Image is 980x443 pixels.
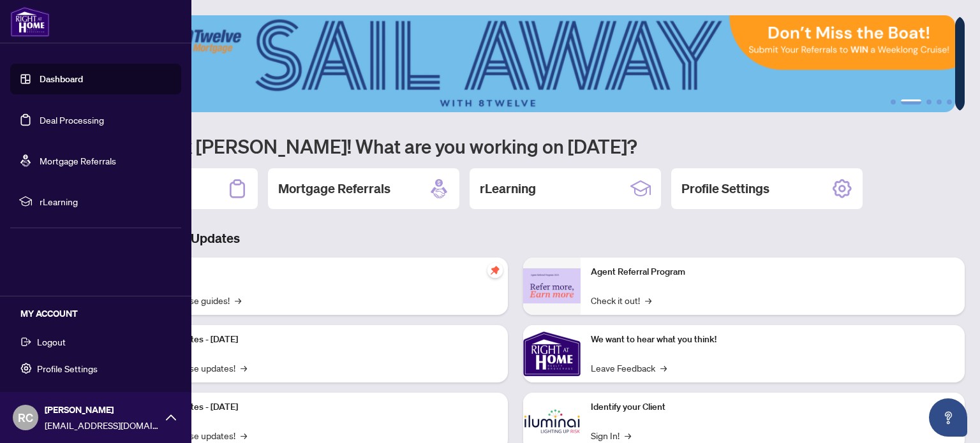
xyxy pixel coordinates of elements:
[241,428,247,442] span: →
[66,229,965,247] h3: Brokerage & Industry Updates
[40,114,104,126] a: Deal Processing
[134,333,498,347] p: Platform Updates - [DATE]
[681,180,769,198] h2: Profile Settings
[487,263,503,278] span: pushpin
[40,73,83,85] a: Dashboard
[10,358,181,379] button: Profile Settings
[134,265,498,279] p: Self-Help
[40,194,172,208] span: rLearning
[18,409,33,426] span: RC
[278,180,390,198] h2: Mortgage Referrals
[20,307,181,321] h5: MY ACCOUNT
[891,99,896,105] button: 1
[45,403,160,417] span: [PERSON_NAME]
[480,180,536,198] h2: rLearning
[37,331,66,352] span: Logout
[660,361,667,375] span: →
[523,268,581,303] img: Agent Referral Program
[625,428,631,442] span: →
[45,418,160,432] span: [EMAIL_ADDRESS][DOMAIN_NAME]
[901,99,921,105] button: 2
[66,134,965,158] h1: Welcome back [PERSON_NAME]! What are you working on [DATE]?
[645,293,651,307] span: →
[40,155,116,166] a: Mortgage Referrals
[523,325,581,382] img: We want to hear what you think!
[66,15,955,112] img: Slide 1
[591,265,954,279] p: Agent Referral Program
[134,400,498,414] p: Platform Updates - [DATE]
[10,331,181,352] button: Logout
[591,400,954,414] p: Identify your Client
[591,428,631,442] a: Sign In!→
[926,99,932,105] button: 3
[947,99,952,105] button: 5
[235,293,241,307] span: →
[591,293,651,307] a: Check it out!→
[929,398,967,437] button: Open asap
[10,6,50,37] img: logo
[591,361,667,375] a: Leave Feedback→
[37,358,98,379] span: Profile Settings
[937,99,942,105] button: 4
[241,361,247,375] span: →
[591,333,954,347] p: We want to hear what you think!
